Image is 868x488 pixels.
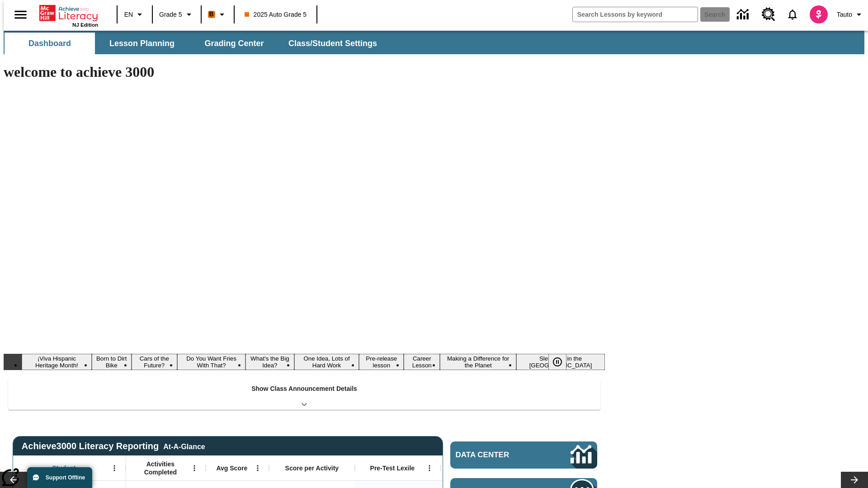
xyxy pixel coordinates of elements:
[120,6,149,23] button: Language: EN, Select a language
[251,461,264,475] button: Open Menu
[251,384,357,394] p: Show Class Announcement Details
[46,474,85,481] span: Support Offline
[404,354,440,370] button: Slide 8 Career Lesson
[573,7,698,22] input: search field
[245,10,307,19] span: 2025 Auto Grade 5
[156,6,198,23] button: Grade: Grade 5, Select a grade
[204,38,264,49] span: Grading Center
[359,354,404,370] button: Slide 7 Pre-release lesson
[731,2,756,27] a: Data Center
[27,467,92,488] button: Support Offline
[841,472,868,488] button: Lesson carousel, Next
[177,354,245,370] button: Slide 4 Do You Want Fries With That?
[188,461,201,475] button: Open Menu
[548,354,566,370] button: Pause
[8,379,600,410] div: Show Class Announcement Details
[370,464,415,472] span: Pre-Test Lexile
[4,33,385,54] div: SubNavbar
[837,10,852,19] span: Tauto
[285,464,339,472] span: Score per Activity
[804,3,833,26] button: Select a new avatar
[22,441,205,451] span: Achieve3000 Literacy Reporting
[756,2,781,27] a: Resource Center, Will open in new tab
[52,464,75,472] span: Student
[108,461,121,475] button: Open Menu
[440,354,516,370] button: Slide 9 Making a Difference for the Planet
[131,460,190,476] span: Activities Completed
[163,441,205,451] div: At-A-Glance
[209,9,214,20] span: B
[7,1,34,28] button: Open side menu
[216,464,247,472] span: Avg Score
[28,38,71,49] span: Dashboard
[4,31,864,54] div: SubNavbar
[22,354,92,370] button: Slide 1 ¡Viva Hispanic Heritage Month!
[109,38,175,49] span: Lesson Planning
[97,33,187,54] button: Lesson Planning
[833,6,868,23] button: Profile/Settings
[39,4,98,22] a: Home
[92,354,132,370] button: Slide 2 Born to Dirt Bike
[281,33,384,54] button: Class/Student Settings
[189,33,279,54] button: Grading Center
[204,6,231,23] button: Boost Class color is orange. Change class color
[124,10,133,19] span: EN
[456,450,540,460] span: Data Center
[159,10,182,19] span: Grade 5
[781,3,804,26] a: Notifications
[810,5,828,23] img: avatar image
[132,354,178,370] button: Slide 3 Cars of the Future?
[294,354,359,370] button: Slide 6 One Idea, Lots of Hard Work
[548,354,576,370] div: Pause
[245,354,294,370] button: Slide 5 What's the Big Idea?
[39,3,98,28] div: Home
[423,461,436,475] button: Open Menu
[516,354,605,370] button: Slide 10 Sleepless in the Animal Kingdom
[450,441,597,469] a: Data Center
[5,33,95,54] button: Dashboard
[288,38,377,49] span: Class/Student Settings
[72,22,98,28] span: NJ Edition
[4,64,605,80] h1: welcome to achieve 3000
